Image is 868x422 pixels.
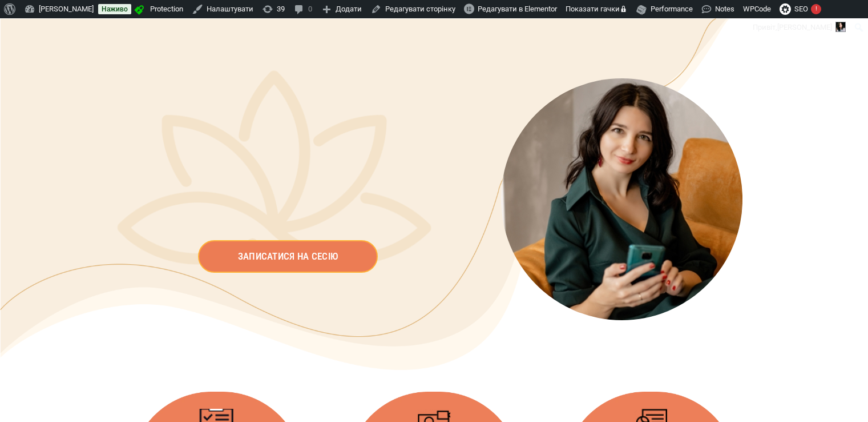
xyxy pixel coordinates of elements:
span: SEO [794,5,808,13]
div: ! [811,4,821,14]
a: Наживо [98,4,131,14]
span: Редагувати в Elementor [478,5,557,13]
span: [PERSON_NAME] [777,23,832,31]
a: Привіт, [749,18,850,37]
